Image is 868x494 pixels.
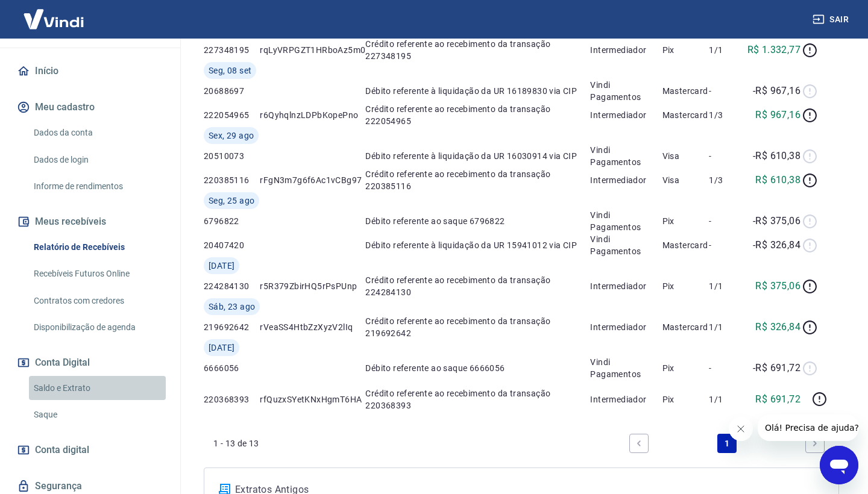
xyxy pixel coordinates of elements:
p: Pix [662,44,709,56]
p: Vindi Pagamentos [590,144,662,168]
p: Intermediador [590,109,662,121]
p: R$ 967,16 [755,108,800,122]
p: - [709,362,744,374]
a: Saque [29,402,166,427]
span: Conta digital [35,442,89,458]
p: Intermediador [590,280,662,292]
span: Sex, 29 ago [209,130,254,142]
span: Seg, 25 ago [209,195,254,207]
p: Débito referente ao saque 6796822 [365,215,590,227]
p: Vindi Pagamentos [590,79,662,103]
p: Intermediador [590,393,662,405]
p: 220368393 [204,393,260,405]
p: rfQuzxSYetKNxHgmT6HA [260,393,365,405]
p: 222054965 [204,109,260,121]
p: R$ 375,06 [755,279,800,293]
p: Pix [662,362,709,374]
p: Débito referente à liquidação da UR 16030914 via CIP [365,150,590,162]
p: 220385116 [204,174,260,186]
p: Crédito referente ao recebimento da transação 220385116 [365,168,590,192]
p: Mastercard [662,239,709,251]
p: rVeaSS4HtbZzXyzV2lIq [260,321,365,333]
p: Crédito referente ao recebimento da transação 224284130 [365,274,590,298]
p: Crédito referente ao recebimento da transação 227348195 [365,38,590,62]
p: Crédito referente ao recebimento da transação 222054965 [365,103,590,127]
p: 227348195 [204,44,260,56]
a: Recebíveis Futuros Online [29,261,166,286]
iframe: Botão para abrir a janela de mensagens [820,446,858,484]
a: Informe de rendimentos [29,174,166,199]
p: 6796822 [204,215,260,227]
p: - [709,239,744,251]
button: Meu cadastro [14,94,166,120]
p: - [709,150,744,162]
span: [DATE] [209,342,234,354]
a: Dados da conta [29,120,166,145]
p: Intermediador [590,174,662,186]
p: r6QyhqlnzLDPbKopePno [260,109,365,121]
p: 1 - 13 de 13 [213,437,259,449]
p: R$ 610,38 [755,173,800,187]
ul: Pagination [624,429,829,458]
p: rFgN3m7g6f6Ac1vCBg97 [260,174,365,186]
p: 20688697 [204,85,260,97]
p: Débito referente ao saque 6666056 [365,362,590,374]
p: Mastercard [662,109,709,121]
p: 219692642 [204,321,260,333]
p: Intermediador [590,44,662,56]
span: Sáb, 23 ago [209,301,255,313]
p: R$ 1.332,77 [747,43,800,57]
p: 1/1 [709,393,744,405]
p: Mastercard [662,85,709,97]
p: Mastercard [662,321,709,333]
p: 224284130 [204,280,260,292]
p: -R$ 610,38 [753,149,800,163]
p: Crédito referente ao recebimento da transação 219692642 [365,315,590,339]
p: 1/1 [709,280,744,292]
button: Conta Digital [14,349,166,376]
a: Previous page [629,434,649,453]
span: Olá! Precisa de ajuda? [7,8,101,18]
p: R$ 326,84 [755,320,800,334]
a: Início [14,58,166,84]
p: Intermediador [590,321,662,333]
p: -R$ 375,06 [753,214,800,228]
p: R$ 691,72 [755,392,800,407]
span: Seg, 08 set [209,64,251,77]
p: Vindi Pagamentos [590,356,662,380]
p: r5R379ZbirHQ5rPsPUnp [260,280,365,292]
p: 20510073 [204,150,260,162]
p: 1/3 [709,109,744,121]
p: - [709,85,744,97]
a: Next page [805,434,825,453]
iframe: Fechar mensagem [729,417,753,441]
p: Visa [662,174,709,186]
p: 1/1 [709,44,744,56]
a: Relatório de Recebíveis [29,235,166,260]
p: rqLyVRPGZT1HRboAz5m0 [260,44,365,56]
a: Page 1 is your current page [717,434,737,453]
p: -R$ 326,84 [753,238,800,252]
iframe: Mensagem da empresa [758,414,858,441]
p: 1/3 [709,174,744,186]
p: Pix [662,215,709,227]
a: Disponibilização de agenda [29,315,166,340]
p: 1/1 [709,321,744,333]
img: Vindi [14,1,93,37]
p: Crédito referente ao recebimento da transação 220368393 [365,387,590,411]
span: [DATE] [209,260,234,272]
button: Sair [810,8,854,31]
p: Visa [662,150,709,162]
p: -R$ 691,72 [753,361,800,375]
p: 20407420 [204,239,260,251]
a: Dados de login [29,148,166,172]
a: Saldo e Extrato [29,376,166,401]
p: -R$ 967,16 [753,84,800,98]
a: Contratos com credores [29,289,166,313]
p: - [709,215,744,227]
p: 6666056 [204,362,260,374]
p: Débito referente à liquidação da UR 16189830 via CIP [365,85,590,97]
a: Conta digital [14,437,166,463]
button: Meus recebíveis [14,208,166,235]
p: Débito referente à liquidação da UR 15941012 via CIP [365,239,590,251]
